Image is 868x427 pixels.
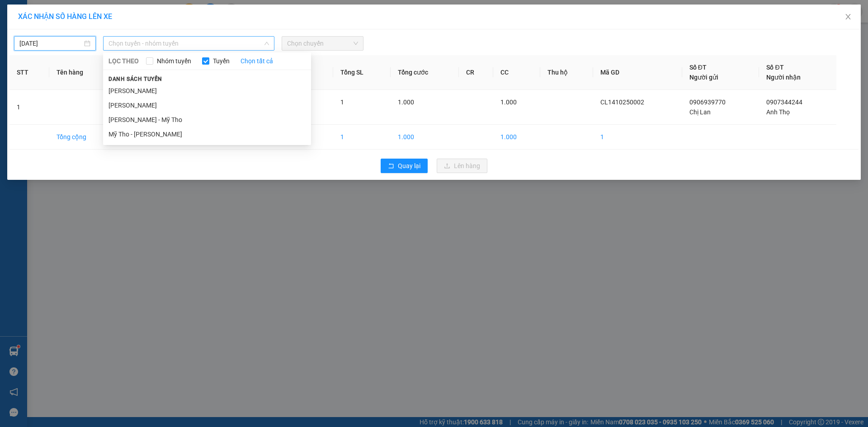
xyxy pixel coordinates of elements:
th: Tổng SL [333,55,391,90]
span: Nhận: [86,8,108,17]
li: Mỹ Tho - [PERSON_NAME] [103,127,311,141]
div: Anh Thọ [86,28,178,39]
span: CL1410250002 [600,99,644,106]
span: 1.000 [398,99,414,106]
span: Quay lại [398,161,420,171]
div: [PERSON_NAME] [8,8,80,28]
span: 0906939770 [689,99,726,106]
span: Chọn chuyến [287,37,358,50]
th: CC [493,55,540,90]
span: close [844,13,852,20]
th: Tên hàng [49,55,117,90]
span: Gửi: [8,8,22,17]
span: Số ĐT [689,64,707,71]
div: 0907344244 [86,39,178,52]
th: Tổng cước [391,55,459,90]
span: Nhóm tuyến [153,56,195,66]
div: Chị Lan [8,28,80,39]
li: [PERSON_NAME] [103,84,311,98]
span: Danh sách tuyến [103,75,168,83]
span: 0907344244 [766,99,802,106]
button: rollbackQuay lại [381,159,428,173]
span: down [264,41,269,46]
td: 1.000 [493,125,540,150]
th: Thu hộ [540,55,593,90]
th: STT [9,55,49,90]
span: Số ĐT [766,64,783,71]
span: Anh Thọ [766,108,790,116]
span: Tuyến [209,56,233,66]
span: 1 [340,99,344,106]
button: uploadLên hàng [437,159,487,173]
th: CR [459,55,493,90]
td: 1 [593,125,682,150]
div: 1.000 [85,57,179,70]
span: 1.000 [500,99,517,106]
li: [PERSON_NAME] - Mỹ Tho [103,113,311,127]
li: [PERSON_NAME] [103,98,311,113]
span: Chưa thu : [85,59,120,69]
span: Chị Lan [689,108,711,116]
td: 1 [9,90,49,125]
div: 0906939770 [8,39,80,52]
span: LỌC THEO [108,56,139,66]
span: rollback [388,163,394,170]
th: Mã GD [593,55,682,90]
span: Người gửi [689,74,718,81]
input: 14/10/2025 [19,38,82,48]
td: Tổng cộng [49,125,117,150]
span: Người nhận [766,74,801,81]
span: XÁC NHẬN SỐ HÀNG LÊN XE [18,12,112,21]
div: [GEOGRAPHIC_DATA] [86,8,178,28]
td: 1 [333,125,391,150]
span: Chọn tuyến - nhóm tuyến [108,37,269,50]
td: 1.000 [391,125,459,150]
button: Close [835,5,861,30]
a: Chọn tất cả [241,56,273,66]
